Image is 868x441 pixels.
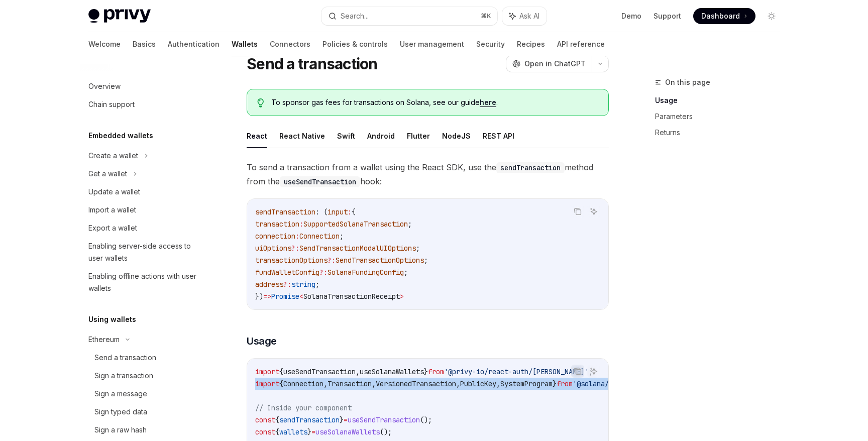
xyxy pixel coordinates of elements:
a: Connectors [270,32,310,56]
span: : [348,207,352,216]
span: VersionedTransaction [376,379,456,388]
code: sendTransaction [496,162,565,173]
span: To send a transaction from a wallet using the React SDK, use the method from the hook: [247,160,609,188]
span: , [496,379,500,388]
span: uiOptions [255,244,291,253]
span: ?: [328,256,336,265]
span: , [372,379,376,388]
button: React Native [279,124,325,148]
a: Enabling offline actions with user wallets [80,267,209,297]
span: Usage [247,334,277,348]
span: fundWalletConfig [255,268,319,277]
button: Ask AI [587,365,600,378]
a: Sign typed data [80,403,209,421]
div: Get a wallet [88,168,127,180]
div: Sign a transaction [94,370,153,382]
span: } [553,379,557,388]
span: Connection [283,379,323,388]
span: }) [255,292,263,301]
span: ; [404,268,408,277]
a: Demo [621,11,641,21]
span: '@privy-io/react-auth/[PERSON_NAME]' [444,367,589,376]
span: SystemProgram [500,379,553,388]
span: import [255,379,279,388]
span: { [275,415,279,424]
span: } [340,415,344,424]
span: ?: [291,244,299,253]
span: from [557,379,573,388]
span: ?: [283,280,291,289]
a: Returns [655,125,788,141]
button: Copy the contents from the code block [571,205,584,218]
span: PublicKey [460,379,496,388]
span: useSendTransaction [348,415,420,424]
button: Flutter [407,124,430,148]
span: , [356,367,360,376]
div: Export a wallet [88,222,137,234]
button: Android [367,124,395,148]
a: Import a wallet [80,201,209,219]
span: , [323,379,328,388]
div: Search... [341,10,369,22]
a: Wallets [232,32,258,56]
span: SolanaTransactionReceipt [303,292,400,301]
span: address [255,280,283,289]
span: const [255,415,275,424]
span: useSolanaWallets [315,427,380,436]
span: Transaction [328,379,372,388]
span: = [344,415,348,424]
span: ⌘ K [481,12,491,20]
span: ; [424,256,428,265]
button: Swift [337,124,355,148]
button: Copy the contents from the code block [571,365,584,378]
div: Chain support [88,98,135,111]
span: from [428,367,444,376]
div: Sign a message [94,388,147,400]
span: useSolanaWallets [360,367,424,376]
div: Update a wallet [88,186,140,198]
span: { [275,427,279,436]
span: { [352,207,356,216]
a: User management [400,32,464,56]
span: : [295,232,299,241]
a: Recipes [517,32,545,56]
a: Chain support [80,95,209,114]
button: Toggle dark mode [764,8,780,24]
span: // Inside your component [255,403,352,412]
a: API reference [557,32,605,56]
a: Basics [133,32,156,56]
span: useSendTransaction [283,367,356,376]
div: Import a wallet [88,204,136,216]
span: } [307,427,311,436]
a: Enabling server-side access to user wallets [80,237,209,267]
a: Security [476,32,505,56]
a: Welcome [88,32,121,56]
span: , [456,379,460,388]
span: transaction [255,219,299,229]
span: } [424,367,428,376]
button: React [247,124,267,148]
span: Dashboard [701,11,740,21]
span: input [328,207,348,216]
a: Policies & controls [322,32,388,56]
a: here [480,98,496,107]
a: Authentication [168,32,220,56]
span: connection [255,232,295,241]
div: Ethereum [88,334,120,346]
a: Export a wallet [80,219,209,237]
div: Sign typed data [94,406,147,418]
a: Parameters [655,108,788,125]
span: SendTransactionOptions [336,256,424,265]
div: Enabling offline actions with user wallets [88,270,203,294]
svg: Tip [257,98,264,107]
a: Support [654,11,681,21]
div: Send a transaction [94,352,156,364]
a: Update a wallet [80,183,209,201]
h1: Send a transaction [247,55,378,73]
span: SendTransactionModalUIOptions [299,244,416,253]
span: Connection [299,232,340,241]
a: Sign a raw hash [80,421,209,439]
div: Sign a raw hash [94,424,147,436]
a: Sign a message [80,385,209,403]
span: SolanaFundingConfig [328,268,404,277]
